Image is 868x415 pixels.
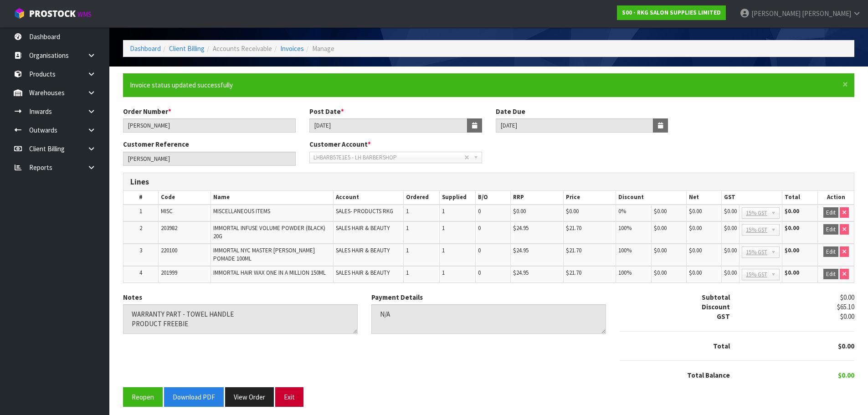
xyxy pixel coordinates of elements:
[785,246,799,254] strong: $0.00
[333,191,404,204] th: Account
[722,191,782,204] th: GST
[280,44,304,53] a: Invoices
[840,293,854,302] span: $0.00
[139,207,142,215] span: 1
[840,312,854,321] span: $0.00
[687,371,730,379] strong: Total Balance
[689,207,702,215] span: $0.00
[406,207,409,215] span: 1
[689,246,702,254] span: $0.00
[442,246,445,254] span: 1
[713,342,730,350] strong: Total
[785,207,799,215] strong: $0.00
[616,191,686,204] th: Discount
[161,246,177,254] span: 220100
[225,387,274,407] button: View Order
[746,247,767,258] span: 15% GST
[478,269,481,277] span: 0
[29,8,76,20] span: ProStock
[689,269,702,277] span: $0.00
[823,246,838,257] button: Edit
[566,207,579,215] span: $0.00
[802,9,851,18] span: [PERSON_NAME]
[823,269,838,280] button: Edit
[823,224,838,235] button: Edit
[717,312,730,321] strong: GST
[513,224,529,232] span: $24.95
[496,118,654,133] input: Date Due
[406,224,409,232] span: 1
[654,246,667,254] span: $0.00
[336,207,393,215] span: SALES- PRODUCTS RKG
[513,269,529,277] span: $24.95
[442,224,445,232] span: 1
[724,207,737,215] span: $0.00
[837,302,854,311] span: $65.10
[618,207,626,215] span: 0%
[702,302,730,311] strong: Discount
[139,246,142,254] span: 3
[336,246,390,254] span: SALES HAIR & BEAUTY
[622,9,721,16] strong: S00 - RKG SALON SUPPLIES LIMITED
[566,224,581,232] span: $21.70
[511,191,563,204] th: RRP
[130,81,233,89] span: Invoice status updated successfully
[275,387,303,407] button: Exit
[702,293,730,302] strong: Subtotal
[313,152,464,163] span: LHBARB57E1E5 - LH BARBERSHOP
[618,246,632,254] span: 100%
[513,207,526,215] span: $0.00
[724,246,737,254] span: $0.00
[566,246,581,254] span: $21.70
[782,191,818,204] th: Total
[440,191,476,204] th: Supplied
[618,269,632,277] span: 100%
[309,139,371,149] label: Customer Account
[478,246,481,254] span: 0
[751,9,801,18] span: [PERSON_NAME]
[838,371,854,379] span: $0.00
[213,269,326,277] span: IMMORTAL HAIR WAX ONE IN A MILLION 150ML
[77,10,92,19] small: WMS
[123,118,296,133] input: Order Number
[130,44,161,53] a: Dashboard
[478,224,481,232] span: 0
[442,207,445,215] span: 1
[213,246,315,262] span: IMMORTAL NYC MASTER [PERSON_NAME] POMADE 100ML
[213,44,272,53] span: Accounts Receivable
[309,107,344,116] label: Post Date
[724,224,737,232] span: $0.00
[689,224,702,232] span: $0.00
[838,342,854,350] span: $0.00
[618,224,632,232] span: 100%
[211,191,334,204] th: Name
[406,246,409,254] span: 1
[746,269,767,280] span: 15% GST
[496,107,525,116] label: Date Due
[161,224,177,232] span: 203982
[161,269,177,277] span: 201999
[336,269,390,277] span: SALES HAIR & BEAUTY
[476,191,511,204] th: B/O
[309,118,467,133] input: Post Date
[842,78,848,91] span: ×
[442,269,445,277] span: 1
[785,224,799,232] strong: $0.00
[123,191,158,204] th: #
[478,207,481,215] span: 0
[213,207,270,215] span: MISCELLANEOUS ITEMS
[336,224,390,232] span: SALES HAIR & BEAUTY
[213,224,325,240] span: IMMORTAL INFUSE VOLUME POWDER (BLACK) 20G
[123,107,171,116] label: Order Number
[123,139,189,149] label: Customer Reference
[139,269,142,277] span: 4
[654,207,667,215] span: $0.00
[406,269,409,277] span: 1
[617,5,726,20] a: S00 - RKG SALON SUPPLIES LIMITED
[654,269,667,277] span: $0.00
[123,387,163,407] button: Reopen
[724,269,737,277] span: $0.00
[823,207,838,218] button: Edit
[123,152,296,166] input: Customer Reference.
[158,191,211,204] th: Code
